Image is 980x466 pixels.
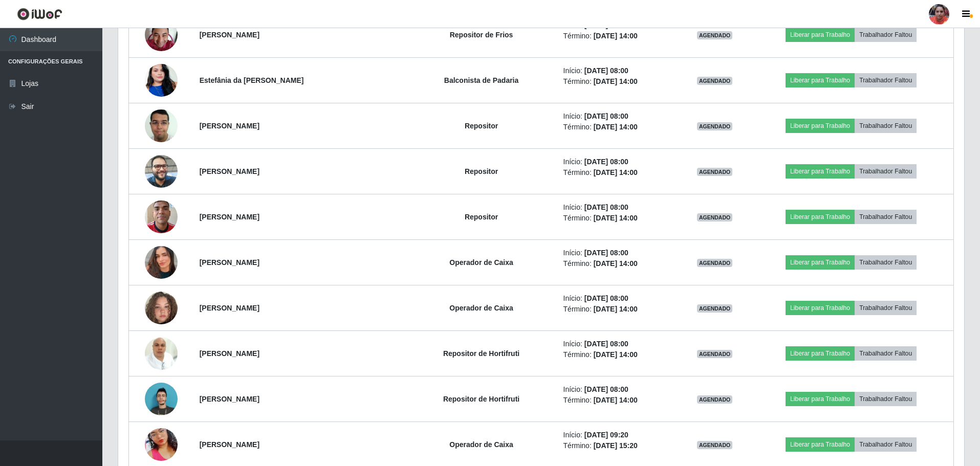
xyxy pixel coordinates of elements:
img: 1753556561718.jpeg [145,195,178,238]
span: AGENDADO [697,168,733,176]
img: 1755090695387.jpeg [145,149,178,193]
li: Término: [563,122,674,132]
strong: Balconista de Padaria [444,76,519,84]
strong: [PERSON_NAME] [200,304,259,312]
button: Trabalhador Faltou [855,73,917,87]
strong: Estefânia da [PERSON_NAME] [200,76,304,84]
li: Término: [563,349,674,360]
button: Trabalhador Faltou [855,392,917,406]
img: 1750801890236.jpeg [145,233,178,292]
strong: [PERSON_NAME] [200,258,259,267]
time: [DATE] 14:00 [594,32,638,40]
time: [DATE] 08:00 [584,340,628,348]
img: 1650455423616.jpeg [145,13,178,56]
strong: [PERSON_NAME] [200,31,259,39]
button: Liberar para Trabalho [786,164,855,179]
span: AGENDADO [697,304,733,313]
time: [DATE] 14:00 [594,350,638,359]
button: Trabalhador Faltou [855,28,917,42]
li: Término: [563,167,674,178]
strong: [PERSON_NAME] [200,167,259,175]
li: Início: [563,157,674,167]
li: Início: [563,65,674,76]
li: Término: [563,440,674,451]
span: AGENDADO [697,77,733,85]
img: 1748379196309.jpeg [145,331,178,375]
strong: Repositor [465,122,498,130]
strong: Operador de Caixa [449,258,513,267]
button: Trabalhador Faltou [855,119,917,133]
img: 1705535567021.jpeg [145,51,178,109]
time: [DATE] 14:00 [594,123,638,131]
li: Início: [563,430,674,440]
button: Trabalhador Faltou [855,301,917,315]
button: Trabalhador Faltou [855,255,917,270]
span: AGENDADO [697,350,733,358]
span: AGENDADO [697,122,733,130]
time: [DATE] 08:00 [584,66,628,75]
img: CoreUI Logo [17,8,62,20]
time: [DATE] 08:00 [584,158,628,166]
time: [DATE] 14:00 [594,214,638,222]
time: [DATE] 09:20 [584,431,628,439]
time: [DATE] 08:00 [584,385,628,393]
button: Liberar para Trabalho [786,301,855,315]
button: Liberar para Trabalho [786,119,855,133]
img: 1602822418188.jpeg [145,104,178,147]
button: Trabalhador Faltou [855,346,917,361]
strong: Repositor [465,167,498,175]
strong: [PERSON_NAME] [200,122,259,130]
li: Término: [563,213,674,224]
button: Liberar para Trabalho [786,255,855,270]
button: Liberar para Trabalho [786,392,855,406]
button: Trabalhador Faltou [855,210,917,224]
li: Término: [563,31,674,41]
button: Liberar para Trabalho [786,437,855,452]
li: Início: [563,384,674,395]
button: Liberar para Trabalho [786,210,855,224]
time: [DATE] 08:00 [584,203,628,211]
button: Trabalhador Faltou [855,437,917,452]
strong: [PERSON_NAME] [200,395,259,403]
button: Liberar para Trabalho [786,28,855,42]
li: Início: [563,202,674,213]
button: Liberar para Trabalho [786,346,855,361]
button: Liberar para Trabalho [786,73,855,87]
li: Término: [563,258,674,269]
img: 1751065972861.jpeg [145,279,178,337]
span: AGENDADO [697,441,733,449]
time: [DATE] 14:00 [594,305,638,313]
li: Término: [563,76,674,87]
time: [DATE] 14:00 [594,396,638,404]
li: Início: [563,339,674,349]
li: Início: [563,293,674,304]
strong: Repositor de Hortifruti [443,395,519,403]
time: [DATE] 14:00 [594,259,638,268]
time: [DATE] 14:00 [594,168,638,176]
li: Início: [563,111,674,122]
span: AGENDADO [697,31,733,39]
button: Trabalhador Faltou [855,164,917,179]
time: [DATE] 15:20 [594,441,638,450]
strong: Repositor de Frios [450,31,513,39]
img: 1755886589613.jpeg [145,377,178,421]
strong: Repositor de Hortifruti [443,349,519,358]
li: Início: [563,248,674,258]
strong: Repositor [465,213,498,221]
strong: Operador de Caixa [449,440,513,449]
li: Término: [563,395,674,406]
time: [DATE] 08:00 [584,249,628,257]
time: [DATE] 08:00 [584,112,628,120]
strong: Operador de Caixa [449,304,513,312]
strong: [PERSON_NAME] [200,349,259,358]
time: [DATE] 08:00 [584,294,628,302]
strong: [PERSON_NAME] [200,440,259,449]
time: [DATE] 14:00 [594,77,638,85]
span: AGENDADO [697,213,733,221]
li: Término: [563,304,674,315]
span: AGENDADO [697,259,733,267]
strong: [PERSON_NAME] [200,213,259,221]
span: AGENDADO [697,395,733,404]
